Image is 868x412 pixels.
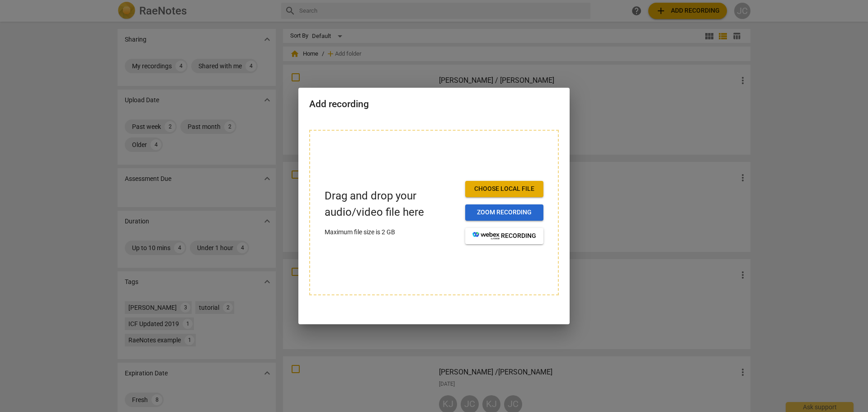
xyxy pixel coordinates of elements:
[472,185,536,194] span: Choose local file
[325,227,458,237] p: Maximum file size is 2 GB
[472,232,536,241] span: recording
[465,228,543,244] button: recording
[472,208,536,217] span: Zoom recording
[309,99,559,110] h2: Add recording
[465,181,543,197] button: Choose local file
[465,204,543,221] button: Zoom recording
[325,188,458,220] p: Drag and drop your audio/video file here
